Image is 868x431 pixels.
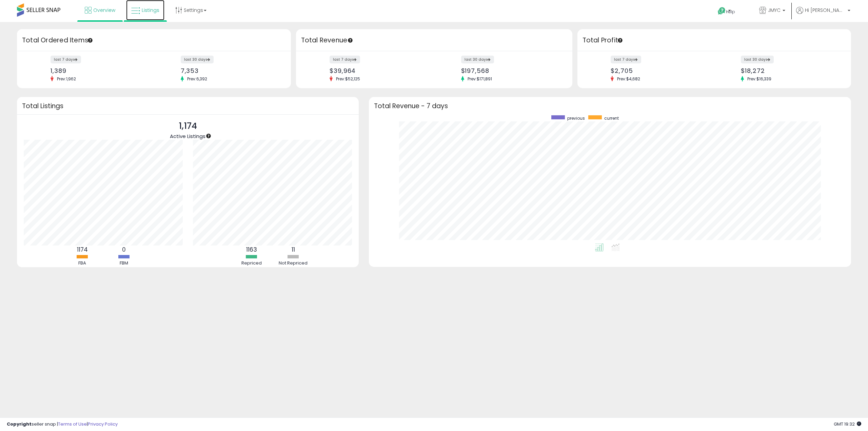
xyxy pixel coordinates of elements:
[292,246,295,254] b: 11
[93,7,115,14] span: Overview
[461,67,560,74] div: $197,568
[205,133,212,139] div: Tooltip anchor
[22,36,286,45] h3: Total Ordered Items
[170,133,205,140] span: Active Listings
[54,76,79,82] span: Prev: 1,962
[712,2,748,22] a: Help
[741,56,774,63] label: last 30 days
[273,260,314,267] div: Not Repriced
[330,67,429,74] div: $39,964
[461,56,494,63] label: last 30 days
[374,103,846,109] h3: Total Revenue - 7 days
[104,260,144,267] div: FBM
[567,115,585,121] span: previous
[142,7,159,14] span: Listings
[611,56,641,63] label: last 7 days
[51,56,81,63] label: last 7 days
[796,7,850,22] a: Hi [PERSON_NAME]
[87,37,93,43] div: Tooltip anchor
[741,67,839,74] div: $18,272
[604,115,619,121] span: current
[22,103,354,109] h3: Total Listings
[51,67,149,74] div: 1,389
[744,76,775,82] span: Prev: $16,339
[77,246,88,254] b: 1174
[181,67,279,74] div: 7,353
[181,56,214,63] label: last 30 days
[583,36,846,45] h3: Total Profit
[246,246,257,254] b: 1163
[768,7,781,14] span: JMYC
[617,37,623,43] div: Tooltip anchor
[717,7,726,15] i: Get Help
[333,76,363,82] span: Prev: $52,125
[301,36,567,45] h3: Total Revenue
[611,67,709,74] div: $2,705
[805,7,846,14] span: Hi [PERSON_NAME]
[330,56,360,63] label: last 7 days
[122,246,126,254] b: 0
[726,9,735,15] span: Help
[62,260,103,267] div: FBA
[231,260,272,267] div: Repriced
[347,37,353,43] div: Tooltip anchor
[170,120,205,133] p: 1,174
[184,76,211,82] span: Prev: 6,392
[614,76,644,82] span: Prev: $4,682
[464,76,495,82] span: Prev: $171,891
